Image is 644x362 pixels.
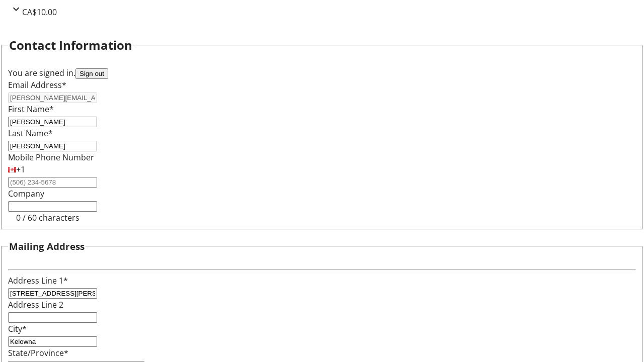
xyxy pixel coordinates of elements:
[16,212,79,223] tr-character-limit: 0 / 60 characters
[9,239,85,253] h3: Mailing Address
[8,288,97,299] input: Address
[8,67,636,79] div: You are signed in.
[8,152,94,163] label: Mobile Phone Number
[8,347,68,358] label: State/Province*
[8,336,97,347] input: City
[8,188,44,199] label: Company
[8,275,68,286] label: Address Line 1*
[8,128,53,139] label: Last Name*
[22,7,57,18] span: CA$10.00
[8,79,66,90] label: Email Address*
[8,104,54,115] label: First Name*
[8,323,27,334] label: City*
[8,177,97,188] input: (506) 234-5678
[8,299,63,310] label: Address Line 2
[9,36,132,54] h2: Contact Information
[75,68,108,79] button: Sign out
